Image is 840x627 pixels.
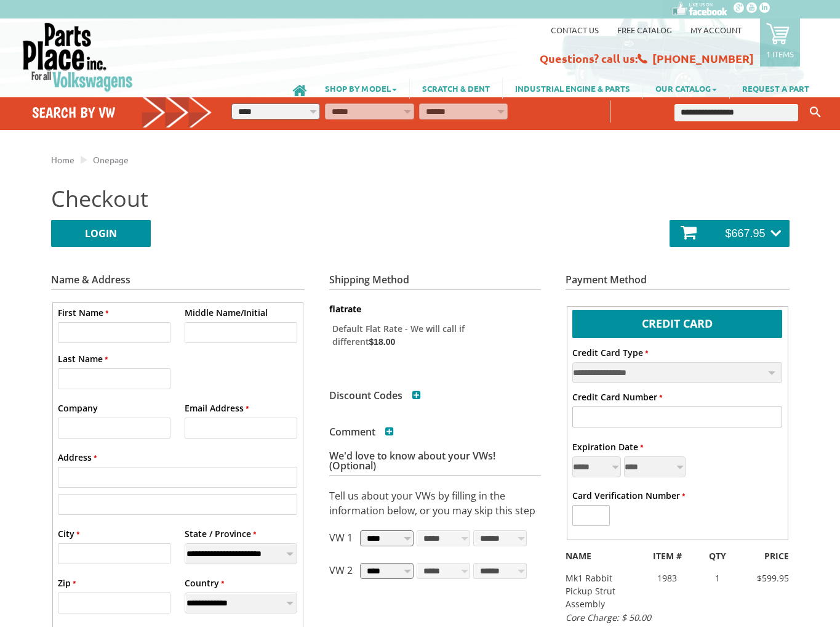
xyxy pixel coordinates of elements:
[329,390,421,400] h3: Discount Codes
[556,549,637,562] div: NAME
[760,18,800,67] a: 1 items
[51,184,790,214] h2: Checkout
[329,275,541,290] h3: Shipping Method
[697,549,738,562] div: QTY
[329,451,541,476] h3: We'd love to know about your VWs! (Optional)
[556,611,718,624] div: Core Charge: $ 50.00
[329,563,353,583] p: VW 2
[643,78,729,99] a: OUR CATALOG
[329,303,541,315] dt: flatrate
[572,346,648,359] label: Credit Card Type
[22,22,134,92] img: Parts Place Inc!
[572,440,643,453] label: Expiration Date
[617,25,672,35] a: Free Catalog
[566,275,790,290] h3: Payment Method
[58,451,97,464] label: Address
[690,25,742,35] a: My Account
[503,78,642,99] a: INDUSTRIAL ENGINE & PARTS
[185,576,224,589] label: Country
[551,25,599,35] a: Contact us
[185,527,256,540] label: State / Province
[58,527,79,540] label: City
[572,390,662,403] label: Credit Card Number
[329,427,394,437] h3: Comment
[637,572,698,585] div: 1983
[738,549,799,562] div: PRICE
[738,572,799,585] div: $599.95
[51,154,74,165] a: Home
[766,49,794,59] p: 1 items
[725,220,770,247] span: $667.95
[51,220,151,247] a: LOGIN
[329,488,541,518] p: Tell us about your VWs by filling in the information below, or you may skip this step
[58,352,108,365] label: Last Name
[730,78,822,99] a: REQUEST A PART
[185,306,268,319] label: Middle Name/Initial
[58,576,76,589] label: Zip
[58,306,108,319] label: First Name
[51,275,305,290] h3: Name & Address
[369,337,396,347] span: $18.00
[410,78,502,99] a: SCRATCH & DENT
[572,310,782,335] label: Credit Card
[93,154,129,165] a: Onepage
[58,402,98,415] label: Company
[329,318,516,350] label: Default Flat Rate - We will call if different
[556,572,637,610] div: Mk1 Rabbit Pickup Strut Assembly
[697,572,738,585] div: 1
[637,549,698,562] div: ITEM #
[313,78,409,99] a: SHOP BY MODEL
[329,530,353,551] p: VW 1
[185,402,249,415] label: Email Address
[572,489,685,502] label: Card Verification Number
[806,102,825,123] button: Keyword Search
[32,103,212,121] h4: Search by VW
